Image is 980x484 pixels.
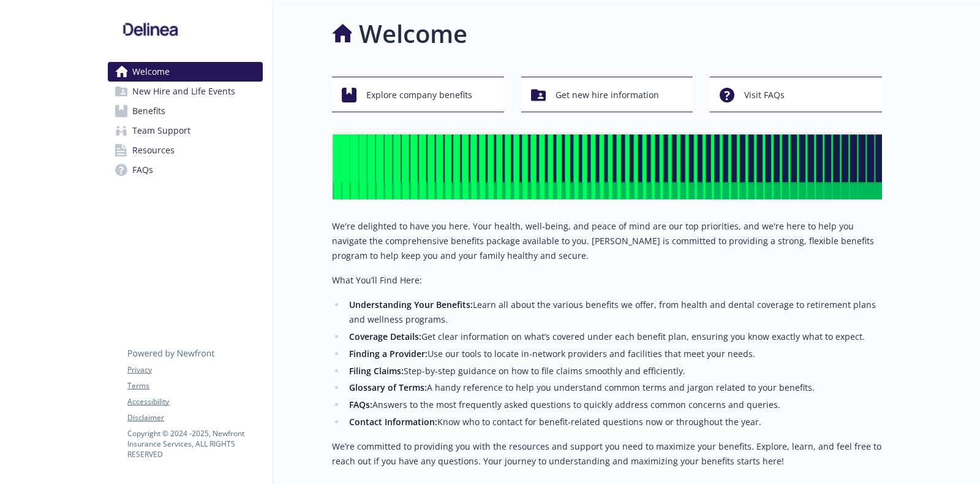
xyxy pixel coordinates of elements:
img: overview page banner [332,132,882,199]
button: Get new hire information [521,77,693,112]
li: Get clear information on what’s covered under each benefit plan, ensuring you know exactly what t... [345,329,882,344]
span: Resources [132,140,175,160]
strong: Contact Information: [349,416,437,428]
li: A handy reference to help you understand common terms and jargon related to your benefits. [345,380,882,395]
h1: Welcome [359,15,467,52]
li: Know who to contact for benefit-related questions now or throughout the year. [345,415,882,429]
strong: Glossary of Terms: [349,382,427,393]
a: Privacy [127,364,262,375]
button: Visit FAQs [710,77,882,112]
p: We're delighted to have you here. Your health, well-being, and peace of mind are our top prioriti... [332,219,882,263]
a: Resources [108,140,263,160]
button: Explore company benefits [332,77,504,112]
span: Get new hire information [556,83,659,107]
li: Step-by-step guidance on how to file claims smoothly and efficiently. [345,364,882,378]
span: Benefits [132,101,165,121]
strong: Coverage Details: [349,331,421,342]
span: New Hire and Life Events [132,82,235,101]
span: Explore company benefits [366,83,472,107]
p: We’re committed to providing you with the resources and support you need to maximize your benefit... [332,439,882,469]
span: Team Support [132,121,190,140]
a: FAQs [108,160,263,180]
a: Welcome [108,62,263,82]
strong: FAQs: [349,399,372,410]
span: Visit FAQs [744,83,785,107]
p: What You’ll Find Here: [332,273,882,288]
a: Team Support [108,121,263,140]
span: FAQs [132,160,153,180]
a: Accessibility [127,396,262,407]
strong: Finding a Provider: [349,348,428,359]
span: Welcome [132,62,170,82]
strong: Filing Claims: [349,365,404,377]
strong: Understanding Your Benefits: [349,299,473,310]
a: Disclaimer [127,412,262,423]
li: Use our tools to locate in-network providers and facilities that meet your needs. [345,347,882,361]
li: Answers to the most frequently asked questions to quickly address common concerns and queries. [345,398,882,412]
a: New Hire and Life Events [108,82,263,101]
p: Copyright © 2024 - 2025 , Newfront Insurance Services, ALL RIGHTS RESERVED [127,428,262,459]
li: Learn all about the various benefits we offer, from health and dental coverage to retirement plan... [345,298,882,327]
a: Terms [127,380,262,391]
a: Benefits [108,101,263,121]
